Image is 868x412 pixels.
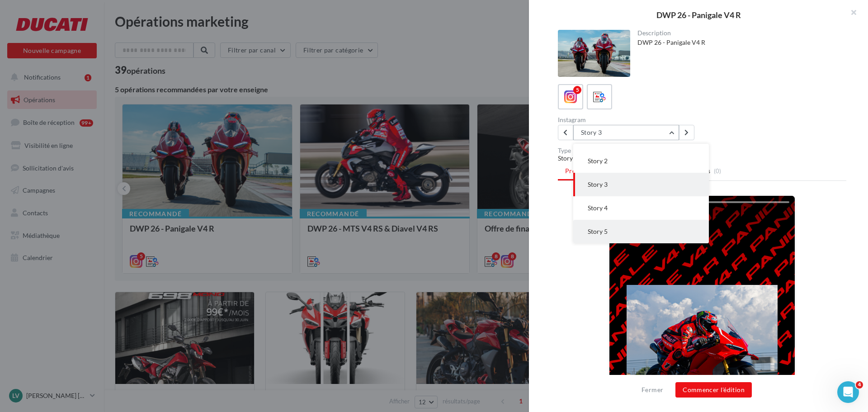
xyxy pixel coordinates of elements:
[573,125,679,140] button: Story 3
[558,147,846,154] div: Type
[543,11,854,19] div: DWP 26 - Panigale V4 R
[558,154,846,163] div: Story
[588,180,608,188] span: Story 3
[856,381,863,388] span: 4
[573,196,709,220] button: Story 4
[573,220,709,243] button: Story 5
[714,167,722,175] span: (0)
[558,117,698,123] div: Instagram
[638,384,667,395] button: Fermer
[573,149,709,173] button: Story 2
[573,173,709,196] button: Story 3
[573,86,581,94] div: 5
[837,381,859,403] iframe: Intercom live chat
[588,204,608,212] span: Story 4
[675,382,752,398] button: Commencer l'édition
[588,227,608,235] span: Story 5
[588,157,608,165] span: Story 2
[637,38,840,47] div: DWP 26 - Panigale V4 R
[637,30,840,36] div: Description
